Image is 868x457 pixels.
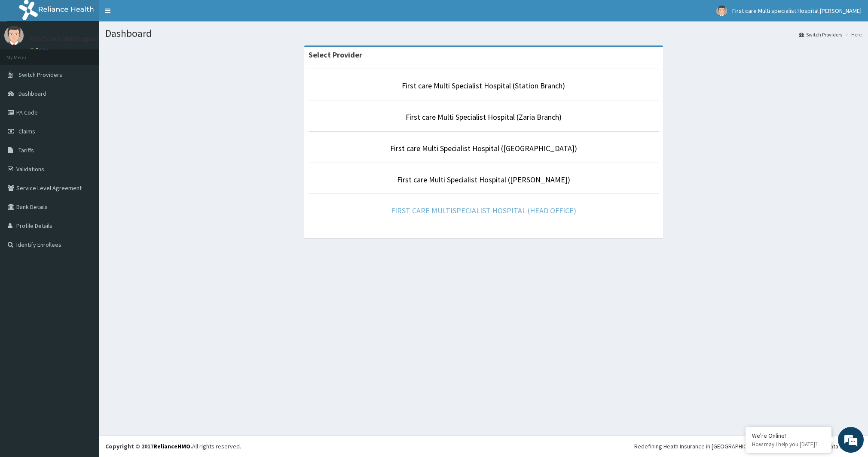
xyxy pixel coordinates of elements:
[30,35,202,42] p: First care Multi specialist Hospital [PERSON_NAME]
[153,442,190,450] a: RelianceHMO
[4,26,24,45] img: User Image
[402,81,565,91] a: First care Multi Specialist Hospital (Station Branch)
[4,234,164,264] textarea: Type your message and hit 'Enter'
[18,71,62,79] span: Switch Providers
[752,432,825,439] div: We're Online!
[309,50,362,60] strong: Select Provider
[18,146,34,154] span: Tariffs
[406,112,562,122] a: First care Multi Specialist Hospital (Zaria Branch)
[45,48,144,59] div: Chat with us now
[752,441,825,448] p: How may I help you today?
[105,28,862,39] h1: Dashboard
[99,435,868,457] footer: All rights reserved.
[390,143,577,153] a: First care Multi Specialist Hospital ([GEOGRAPHIC_DATA])
[141,4,162,25] div: Minimize live chat window
[634,442,862,451] div: Redefining Heath Insurance in [GEOGRAPHIC_DATA] using Telemedicine and Data Science!
[397,175,570,185] a: First care Multi Specialist Hospital ([PERSON_NAME])
[16,43,35,64] img: d_794563401_company_1708531726252_794563401
[18,127,35,135] span: Claims
[732,7,862,15] span: First care Multi specialist Hospital [PERSON_NAME]
[391,206,576,215] a: FIRST CARE MULTISPECIALIST HOSPITAL (HEAD OFFICE)
[18,90,46,97] span: Dashboard
[843,31,862,38] li: Here
[716,6,727,16] img: User Image
[30,47,51,53] a: Online
[799,31,842,38] a: Switch Providers
[105,442,192,450] strong: Copyright © 2017 .
[50,108,119,195] span: We're online!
